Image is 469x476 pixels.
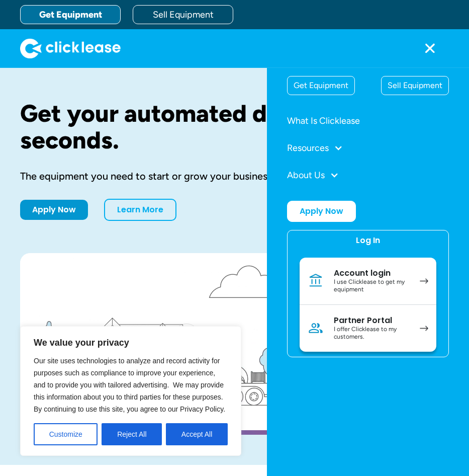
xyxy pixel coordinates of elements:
span: Our site uses technologies to analyze and record activity for purposes such as compliance to impr... [34,357,225,413]
div: Sell Equipment [382,76,448,95]
nav: Log In [300,258,436,352]
div: Log In [356,235,380,246]
div: Account login [334,268,410,278]
div: We value your privacy [20,326,241,456]
button: Customize [34,423,98,445]
p: We value your privacy [34,337,228,349]
img: Person icon [308,320,324,336]
div: About Us [287,166,449,185]
div: Resources [287,138,449,157]
div: I offer Clicklease to my customers. [334,326,410,341]
div: Get Equipment [288,76,354,95]
div: Partner Portal [334,315,410,326]
a: home [20,38,121,58]
a: Sell Equipment [133,5,233,24]
img: arrow [420,326,428,331]
button: Accept All [166,423,228,445]
img: arrow [420,278,428,284]
div: menu [411,29,449,67]
img: Bank icon [308,273,324,289]
div: I use Clicklease to get my equipment [334,278,410,294]
div: Resources [287,143,329,152]
a: Partner PortalI offer Clicklease to my customers. [300,305,436,352]
a: Get Equipment [20,5,121,24]
a: Apply Now [287,201,356,222]
div: About Us [287,171,325,180]
img: Clicklease logo [20,38,121,58]
a: Account loginI use Clicklease to get my equipment [300,258,436,305]
a: What Is Clicklease [287,111,449,130]
button: Reject All [102,423,162,445]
